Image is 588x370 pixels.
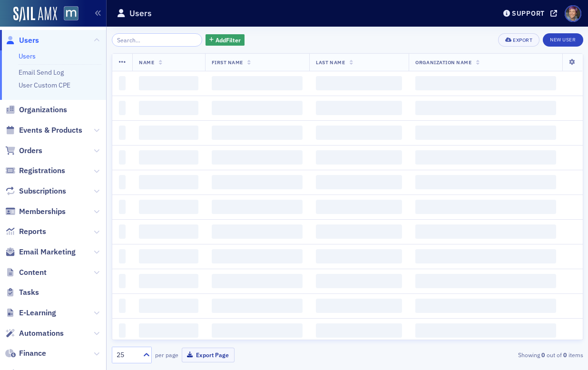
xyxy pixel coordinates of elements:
a: Finance [5,348,46,359]
a: Tasks [5,287,39,298]
span: ‌ [316,101,402,115]
span: Orders [19,146,42,156]
strong: 0 [562,351,568,359]
span: Email Marketing [19,247,76,257]
span: Organizations [19,105,67,115]
span: ‌ [139,200,198,214]
a: Users [19,52,36,60]
span: Registrations [19,166,65,176]
input: Search… [112,33,203,47]
span: Content [19,267,47,278]
span: Organization Name [415,59,471,66]
span: ‌ [119,126,126,140]
span: ‌ [139,101,198,115]
span: ‌ [139,224,198,239]
span: Subscriptions [19,186,66,196]
button: Export [498,33,539,47]
span: ‌ [212,274,303,288]
span: Profile [565,5,581,22]
span: ‌ [119,274,126,288]
span: ‌ [119,224,126,239]
span: Memberships [19,206,66,217]
span: ‌ [119,299,126,313]
span: ‌ [139,150,198,165]
span: ‌ [212,299,303,313]
a: E-Learning [5,308,56,318]
div: Export [513,38,532,43]
span: ‌ [415,323,556,338]
span: ‌ [139,274,198,288]
img: SailAMX [64,6,78,21]
span: Tasks [19,287,39,298]
span: ‌ [139,299,198,313]
span: ‌ [316,76,402,90]
span: ‌ [119,150,126,165]
span: Last Name [316,59,345,66]
span: ‌ [119,175,126,189]
a: Registrations [5,166,65,176]
img: SailAMX [13,7,57,22]
a: Events & Products [5,125,82,136]
span: ‌ [415,101,556,115]
div: Showing out of items [432,351,583,359]
span: Users [19,35,39,46]
a: Users [5,35,39,46]
span: Reports [19,226,46,237]
span: ‌ [316,150,402,165]
span: ‌ [139,323,198,338]
span: ‌ [119,249,126,263]
span: ‌ [415,175,556,189]
span: ‌ [139,126,198,140]
span: ‌ [316,323,402,338]
span: ‌ [316,200,402,214]
span: ‌ [415,200,556,214]
span: ‌ [212,101,303,115]
span: ‌ [316,299,402,313]
span: ‌ [119,200,126,214]
a: New User [543,33,583,47]
span: Finance [19,348,46,359]
span: ‌ [415,126,556,140]
div: Support [512,9,545,18]
a: Memberships [5,206,66,217]
span: ‌ [119,101,126,115]
span: ‌ [119,323,126,338]
button: Export Page [182,348,235,362]
span: Name [139,59,154,66]
span: ‌ [316,274,402,288]
a: Reports [5,226,46,237]
button: AddFilter [206,34,245,46]
a: View Homepage [57,6,78,22]
span: ‌ [212,150,303,165]
span: ‌ [212,323,303,338]
span: ‌ [212,200,303,214]
span: ‌ [139,249,198,263]
span: Events & Products [19,125,82,136]
span: ‌ [316,224,402,239]
a: Email Marketing [5,247,76,257]
a: Content [5,267,47,278]
span: ‌ [415,299,556,313]
span: ‌ [212,76,303,90]
span: ‌ [316,249,402,263]
div: 25 [117,350,137,360]
a: Organizations [5,105,67,115]
span: ‌ [119,76,126,90]
span: ‌ [212,249,303,263]
span: Add Filter [216,36,241,44]
span: ‌ [212,126,303,140]
a: Automations [5,328,64,339]
a: Subscriptions [5,186,66,196]
span: First Name [212,59,243,66]
label: per page [155,351,178,359]
strong: 0 [540,351,547,359]
span: ‌ [415,249,556,263]
span: ‌ [415,274,556,288]
span: ‌ [212,175,303,189]
span: E-Learning [19,308,56,318]
span: ‌ [415,224,556,239]
span: ‌ [139,175,198,189]
a: User Custom CPE [19,81,70,89]
span: ‌ [316,175,402,189]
